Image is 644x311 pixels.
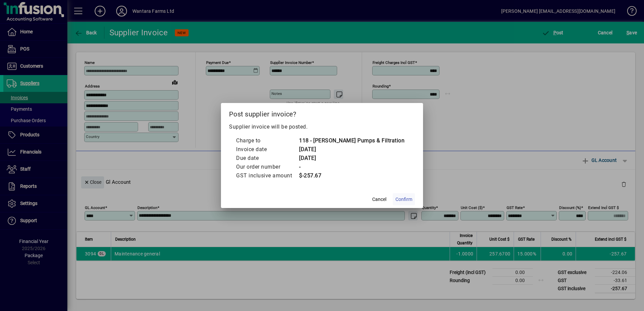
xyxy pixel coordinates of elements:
span: Confirm [395,196,412,203]
td: - [299,163,405,171]
td: $-257.67 [299,171,405,180]
p: Supplier invoice will be posted. [229,123,415,131]
h2: Post supplier invoice? [221,103,423,123]
td: Invoice date [236,145,299,154]
td: [DATE] [299,145,405,154]
td: Our order number [236,163,299,171]
td: 118 - [PERSON_NAME] Pumps & Filtration [299,136,405,145]
td: GST inclusive amount [236,171,299,180]
td: Due date [236,154,299,163]
span: Cancel [372,196,386,203]
button: Cancel [368,193,390,205]
td: Charge to [236,136,299,145]
button: Confirm [393,193,415,205]
td: [DATE] [299,154,405,163]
